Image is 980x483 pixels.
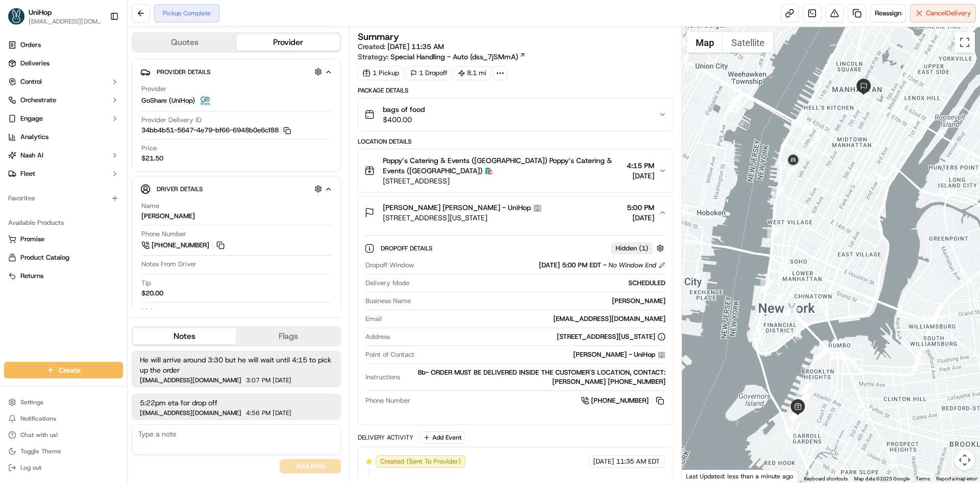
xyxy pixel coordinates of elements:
[816,347,829,360] div: 6
[141,144,157,153] span: Price
[199,95,211,107] img: goshare_logo.png
[82,144,168,163] a: 💻API Documentation
[4,129,123,145] a: Analytics
[72,173,124,181] a: Powered byPylon
[557,332,666,341] div: [STREET_ADDRESS][US_STATE]
[4,55,123,72] a: Deliveries
[4,37,123,53] a: Orders
[723,32,773,53] button: Show satellite imagery
[365,261,414,270] span: Dropoff Window
[4,428,123,442] button: Chat with us!
[141,229,186,239] span: Phone Number
[20,271,43,281] span: Returns
[96,148,164,158] span: API Documentation
[358,32,399,41] h3: Summary
[916,476,930,481] a: Terms (opens in new tab)
[383,104,425,114] span: bags of food
[870,4,906,22] button: Reassign
[383,155,622,176] span: Poppy’s Catering & Events ([GEOGRAPHIC_DATA]) Poppy’s Catering & Events ([GEOGRAPHIC_DATA]) 🛍️
[246,377,271,383] span: 3:07 PM
[611,242,667,255] button: Hidden (1)
[273,410,291,416] span: [DATE]
[141,279,151,288] span: Tip
[603,261,606,270] span: -
[4,166,123,182] button: Fleet
[174,101,186,113] button: Start new chat
[10,10,31,31] img: Nash
[4,147,123,164] button: Nash AI
[365,396,410,405] span: Phone Number
[29,7,52,17] button: UniHop
[140,63,332,80] button: Provider Details
[20,151,43,160] span: Nash AI
[954,32,975,53] button: Toggle fullscreen view
[539,261,601,270] span: [DATE] 5:00 PM EDT
[20,77,42,86] span: Control
[59,365,81,375] span: Create
[608,261,656,270] span: No Window End
[4,268,123,284] button: Returns
[767,227,780,240] div: 10
[102,173,124,181] span: Pylon
[454,66,491,80] div: 8.1 mi
[365,296,411,306] span: Business Name
[20,415,56,423] span: Notifications
[35,98,167,108] div: Start new chat
[140,377,241,383] span: [EMAIL_ADDRESS][DOMAIN_NAME]
[390,52,518,62] span: Special Handling - Auto (dss_7jSMmA)
[236,328,340,344] button: Flags
[383,202,542,213] span: [PERSON_NAME] [PERSON_NAME] - UniHop 🏢
[152,241,209,250] span: [PHONE_NUMBER]
[420,431,465,444] button: Add Event
[926,9,971,18] span: Cancel Delivery
[413,279,665,288] div: SCHEDULED
[141,116,202,125] span: Provider Delivery ID
[6,144,82,163] a: 📗Knowledge Base
[10,149,18,157] div: 📗
[8,235,119,244] a: Promise
[415,296,665,306] div: [PERSON_NAME]
[157,185,203,193] span: Driver Details
[141,201,159,211] span: Name
[383,176,622,186] span: [STREET_ADDRESS]
[20,431,58,439] span: Chat with us!
[141,240,226,251] a: [PHONE_NUMBER]
[4,395,123,409] button: Settings
[383,114,425,125] span: $400.00
[358,229,672,425] div: [PERSON_NAME] [PERSON_NAME] - UniHop 🏢[STREET_ADDRESS][US_STATE]5:00 PM[DATE]
[4,74,123,90] button: Control
[785,304,798,317] div: 7
[687,32,723,53] button: Show street map
[20,96,56,105] span: Orchestrate
[627,213,654,223] span: [DATE]
[404,368,665,386] div: 8b- ORDER MUST BE DELIVERED INSIDE THE CUSTOMER'S LOCATION, CONTACT: [PERSON_NAME] [PHONE_NUMBER]
[616,457,660,466] span: 11:35 AM EDT
[236,34,340,51] button: Provider
[790,408,803,421] div: 3
[804,475,848,482] button: Keyboard shortcuts
[4,215,123,231] div: Available Products
[358,433,413,442] div: Delivery Activity
[4,249,123,266] button: Product Catalog
[627,160,654,171] span: 4:15 PM
[20,40,41,50] span: Orders
[875,9,901,18] span: Reassign
[10,41,186,57] p: Welcome 👋
[20,464,41,472] span: Log out
[157,68,210,76] span: Provider Details
[4,190,123,206] div: Favorites
[910,4,976,22] button: CancelDelivery
[365,314,382,324] span: Email
[4,461,123,475] button: Log out
[358,149,672,192] button: Poppy’s Catering & Events ([GEOGRAPHIC_DATA]) Poppy’s Catering & Events ([GEOGRAPHIC_DATA]) 🛍️[ST...
[387,42,444,51] span: [DATE] 11:35 AM
[800,381,813,395] div: 5
[796,394,809,407] div: 4
[141,84,166,94] span: Provider
[406,66,452,80] div: 1 Dropoff
[358,137,673,146] div: Location Details
[358,86,673,95] div: Package Details
[141,307,158,316] span: Make
[365,373,400,382] span: Instructions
